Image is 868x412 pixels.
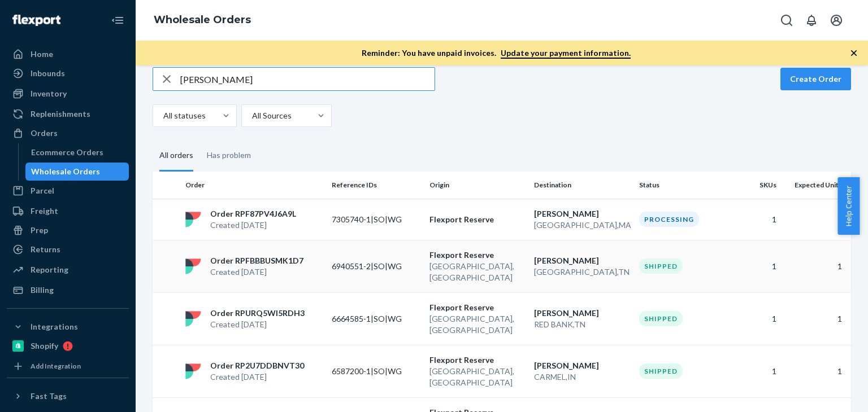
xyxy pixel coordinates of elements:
div: Billing [31,284,54,296]
p: Flexport Reserve [429,354,525,366]
p: Order RPURQ5WI5RDH3 [210,308,305,319]
div: Processing [639,212,699,227]
input: All statuses [162,110,163,121]
p: Created [DATE] [210,319,305,330]
p: [PERSON_NAME] [534,208,630,220]
a: Add Integration [7,360,129,373]
p: CARMEL , IN [534,371,630,383]
p: Reminder: You have unpaid invoices. [362,47,631,59]
div: Prep [31,225,48,236]
button: Open Search Box [775,9,798,32]
img: flexport logo [185,212,201,227]
button: Fast Tags [7,387,129,405]
p: [GEOGRAPHIC_DATA] , [GEOGRAPHIC_DATA] [429,261,525,283]
td: 1 [732,240,782,292]
p: 6587200-1|SO|WG [332,366,420,377]
p: RED BANK , TN [534,319,630,330]
p: 6664585-1|SO|WG [332,313,420,325]
td: 1 [781,199,851,240]
div: Wholesale Orders [31,166,100,177]
button: Close Navigation [106,9,129,32]
a: Inventory [7,85,129,103]
a: Orders [7,124,129,142]
p: Created [DATE] [210,220,296,231]
p: 6940551-2|SO|WG [332,261,420,272]
th: Origin [425,172,530,199]
a: Inbounds [7,64,129,82]
p: Created [DATE] [210,266,303,278]
a: Shopify [7,337,129,355]
p: Flexport Reserve [429,214,525,225]
p: [PERSON_NAME] [534,255,630,266]
div: Freight [31,205,58,217]
button: Integrations [7,318,129,336]
p: [GEOGRAPHIC_DATA] , MA [534,220,630,231]
th: Reference IDs [327,172,425,199]
div: Shipped [639,363,683,379]
p: [GEOGRAPHIC_DATA] , [GEOGRAPHIC_DATA] [429,366,525,388]
a: Freight [7,202,129,220]
button: Open notifications [800,9,823,32]
div: All orders [159,141,193,172]
a: Ecommerce Orders [25,143,129,161]
ol: breadcrumbs [145,4,260,37]
p: [PERSON_NAME] [534,308,630,319]
img: Flexport logo [12,15,60,26]
th: Order [181,172,327,199]
img: flexport logo [185,311,201,327]
th: Expected Units [781,172,851,199]
th: Status [635,172,732,199]
div: Home [31,49,53,60]
div: Inbounds [31,68,65,79]
th: Destination [530,172,634,199]
td: 1 [732,199,782,240]
div: Orders [31,128,58,139]
th: SKUs [732,172,782,199]
div: Add Integration [31,361,81,371]
p: Flexport Reserve [429,302,525,313]
button: Create Order [780,68,851,90]
a: Reporting [7,261,129,279]
div: Ecommerce Orders [31,147,103,158]
div: Has problem [207,141,251,170]
p: [GEOGRAPHIC_DATA] , [GEOGRAPHIC_DATA] [429,313,525,336]
a: Replenishments [7,105,129,123]
p: Order RP2U7DDBNVT30 [210,360,304,371]
div: Integrations [31,321,78,332]
input: Search orders [180,68,435,90]
input: All Sources [251,110,252,121]
img: flexport logo [185,363,201,379]
div: Shopify [31,340,58,352]
div: Shipped [639,311,683,326]
td: 1 [732,345,782,397]
img: flexport logo [185,258,201,274]
p: 7305740-1|SO|WG [332,214,420,225]
p: Order RPF87PV4J6A9L [210,208,296,220]
div: Replenishments [31,108,90,120]
div: Shipped [639,258,683,274]
button: Help Center [837,177,860,235]
a: Wholesale Orders [154,14,251,26]
button: Open account menu [825,9,848,32]
a: Prep [7,221,129,239]
a: Update your payment information. [501,48,631,59]
a: Billing [7,281,129,299]
td: 1 [781,345,851,397]
p: Flexport Reserve [429,249,525,261]
a: Parcel [7,182,129,200]
div: Returns [31,244,60,255]
a: Home [7,45,129,63]
td: 1 [732,292,782,345]
div: Reporting [31,264,68,275]
a: Returns [7,240,129,258]
a: Wholesale Orders [25,163,129,181]
div: Inventory [31,88,67,99]
td: 1 [781,240,851,292]
p: [PERSON_NAME] [534,360,630,371]
td: 1 [781,292,851,345]
p: Created [DATE] [210,371,304,383]
div: Fast Tags [31,391,67,402]
p: Order RPFBBBUSMK1D7 [210,255,303,266]
p: [GEOGRAPHIC_DATA] , TN [534,266,630,278]
div: Parcel [31,185,54,196]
